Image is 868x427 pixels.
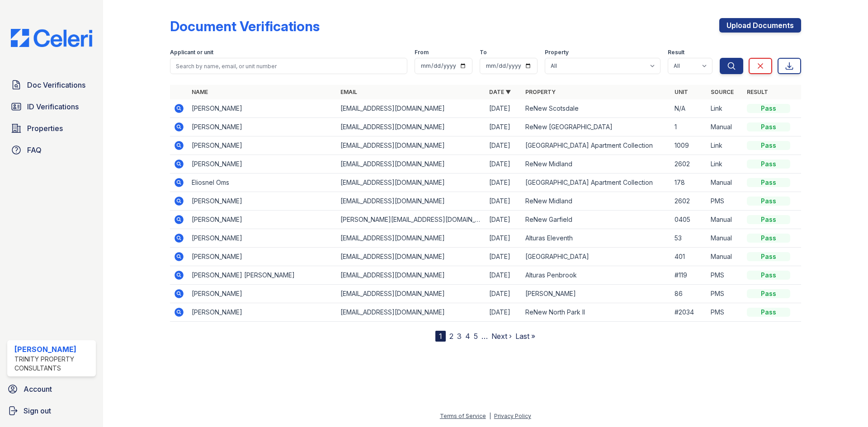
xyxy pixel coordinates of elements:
[522,229,670,248] td: Alturas Eleventh
[522,192,670,211] td: ReNew Midland
[4,402,99,420] a: Sign out
[486,192,522,211] td: [DATE]
[489,413,491,419] div: |
[747,89,768,95] a: Result
[522,155,670,174] td: ReNew Midland
[707,211,743,229] td: Manual
[522,266,670,285] td: Alturas Penbrook
[707,303,743,322] td: PMS
[7,98,96,116] a: ID Verifications
[747,252,790,261] div: Pass
[337,211,486,229] td: [PERSON_NAME][EMAIL_ADDRESS][DOMAIN_NAME]
[671,285,707,303] td: 86
[188,174,337,192] td: Eliosnel Oms
[486,136,522,155] td: [DATE]
[474,332,478,341] a: 5
[671,229,707,248] td: 53
[671,118,707,136] td: 1
[486,118,522,136] td: [DATE]
[747,215,790,224] div: Pass
[337,229,486,248] td: [EMAIL_ADDRESS][DOMAIN_NAME]
[707,155,743,174] td: Link
[671,266,707,285] td: #119
[675,89,688,95] a: Unit
[188,136,337,155] td: [PERSON_NAME]
[522,174,670,192] td: [GEOGRAPHIC_DATA] Apartment Collection
[188,192,337,211] td: [PERSON_NAME]
[671,303,707,322] td: #2034
[522,303,670,322] td: ReNew North Park II
[707,229,743,248] td: Manual
[494,413,531,419] a: Privacy Policy
[337,99,486,118] td: [EMAIL_ADDRESS][DOMAIN_NAME]
[747,122,790,131] div: Pass
[337,266,486,285] td: [EMAIL_ADDRESS][DOMAIN_NAME]
[457,332,462,341] a: 3
[188,266,337,285] td: [PERSON_NAME] [PERSON_NAME]
[449,332,453,341] a: 2
[188,118,337,136] td: [PERSON_NAME]
[486,303,522,322] td: [DATE]
[14,355,92,373] div: Trinity Property Consultants
[340,89,357,95] a: Email
[491,332,512,341] a: Next ›
[337,136,486,155] td: [EMAIL_ADDRESS][DOMAIN_NAME]
[27,101,79,112] span: ID Verifications
[711,89,734,95] a: Source
[486,155,522,174] td: [DATE]
[337,155,486,174] td: [EMAIL_ADDRESS][DOMAIN_NAME]
[24,384,52,394] span: Account
[4,29,99,47] img: CE_Logo_Blue-a8612792a0a2168367f1c8372b55b34899dd931a85d93a1a3d3e32e68fde9ad4.png
[747,104,790,113] div: Pass
[486,211,522,229] td: [DATE]
[337,303,486,322] td: [EMAIL_ADDRESS][DOMAIN_NAME]
[707,99,743,118] td: Link
[486,229,522,248] td: [DATE]
[337,285,486,303] td: [EMAIL_ADDRESS][DOMAIN_NAME]
[671,248,707,266] td: 401
[747,141,790,150] div: Pass
[707,266,743,285] td: PMS
[481,331,488,342] span: …
[522,118,670,136] td: ReNew [GEOGRAPHIC_DATA]
[747,289,790,298] div: Pass
[671,99,707,118] td: N/A
[170,58,407,74] input: Search by name, email, or unit number
[7,76,96,94] a: Doc Verifications
[465,332,470,341] a: 4
[522,99,670,118] td: ReNew Scotsdale
[27,145,42,155] span: FAQ
[188,211,337,229] td: [PERSON_NAME]
[707,285,743,303] td: PMS
[747,234,790,243] div: Pass
[671,192,707,211] td: 2602
[24,405,51,416] span: Sign out
[525,89,556,95] a: Property
[435,331,446,342] div: 1
[188,99,337,118] td: [PERSON_NAME]
[747,271,790,280] div: Pass
[337,192,486,211] td: [EMAIL_ADDRESS][DOMAIN_NAME]
[707,118,743,136] td: Manual
[671,174,707,192] td: 178
[486,99,522,118] td: [DATE]
[14,344,92,355] div: [PERSON_NAME]
[522,136,670,155] td: [GEOGRAPHIC_DATA] Apartment Collection
[522,248,670,266] td: [GEOGRAPHIC_DATA]
[27,123,63,134] span: Properties
[4,380,99,398] a: Account
[707,248,743,266] td: Manual
[188,303,337,322] td: [PERSON_NAME]
[489,89,511,95] a: Date ▼
[719,18,801,33] a: Upload Documents
[671,211,707,229] td: 0405
[707,136,743,155] td: Link
[7,141,96,159] a: FAQ
[486,248,522,266] td: [DATE]
[747,160,790,169] div: Pass
[415,49,429,56] label: From
[337,174,486,192] td: [EMAIL_ADDRESS][DOMAIN_NAME]
[192,89,208,95] a: Name
[747,197,790,206] div: Pass
[671,155,707,174] td: 2602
